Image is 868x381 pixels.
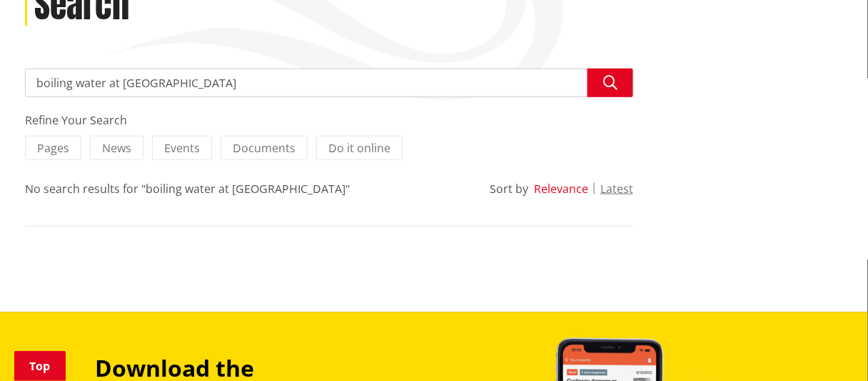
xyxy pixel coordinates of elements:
button: Relevance [534,182,588,195]
input: Search input [25,69,633,97]
a: Top [14,351,66,381]
span: News [102,140,131,156]
div: Sort by [490,180,528,197]
div: No search results for "boiling water at [GEOGRAPHIC_DATA]" [25,180,350,197]
span: Do it online [328,140,390,156]
span: Documents [233,140,296,156]
span: Pages [37,140,69,156]
button: Latest [600,182,633,195]
iframe: Messenger Launcher [802,321,854,372]
div: Refine Your Search [25,112,633,129]
span: Events [164,140,200,156]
